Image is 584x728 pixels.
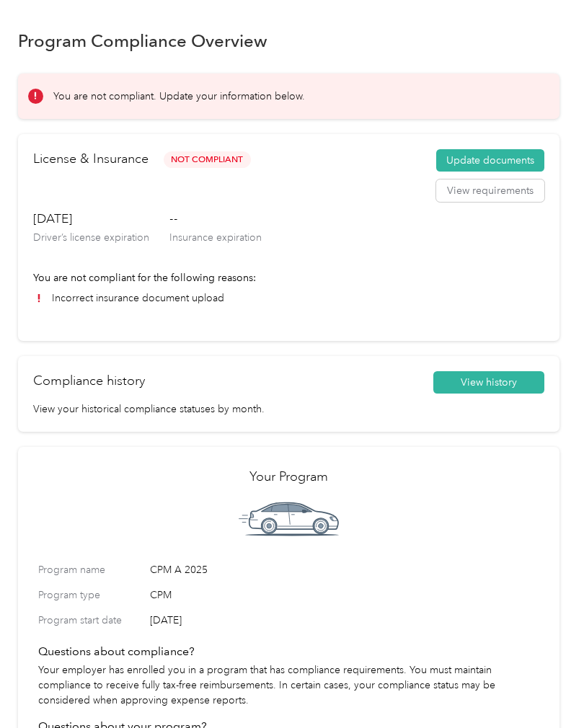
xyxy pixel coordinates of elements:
label: Program type [38,587,145,603]
p: You are not compliant. Update your information below. [53,89,305,104]
h2: Compliance history [33,371,145,391]
span: CPM A 2025 [150,562,539,577]
button: View requirements [436,179,544,203]
p: View your historical compliance statuses by month. [33,401,544,417]
h2: License & Insurance [33,149,149,169]
h4: Questions about compliance? [38,643,539,660]
h1: Program Compliance Overview [18,33,267,48]
p: Your employer has enrolled you in a program that has compliance requirements. You must maintain c... [38,662,539,708]
label: Program name [38,562,145,577]
h3: [DATE] [33,210,149,228]
button: Update documents [436,149,544,172]
h2: Your Program [38,467,539,487]
h3: -- [169,210,262,228]
span: Not Compliant [164,151,251,168]
iframe: Everlance-gr Chat Button Frame [503,647,584,728]
li: Incorrect insurance document upload [33,290,544,306]
p: Driver’s license expiration [33,230,149,245]
span: [DATE] [150,613,539,628]
p: Insurance expiration [169,230,262,245]
span: CPM [150,587,539,603]
p: You are not compliant for the following reasons: [33,270,544,285]
label: Program start date [38,613,145,628]
button: View history [433,371,544,394]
